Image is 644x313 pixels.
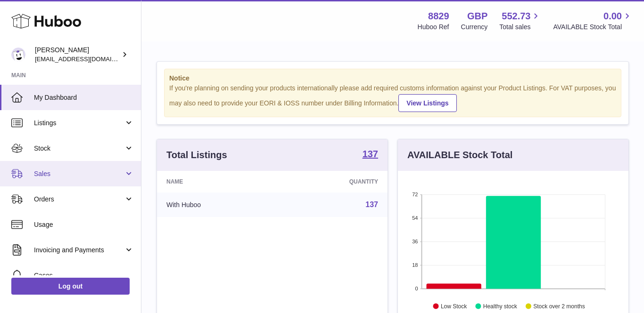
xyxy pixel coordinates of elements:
[157,193,279,217] td: With Huboo
[34,195,124,204] span: Orders
[412,262,418,268] text: 18
[365,201,378,209] a: 137
[415,286,418,291] text: 0
[398,94,456,112] a: View Listings
[603,10,622,23] span: 0.00
[412,192,418,197] text: 72
[34,246,124,255] span: Invoicing and Payments
[412,239,418,244] text: 36
[363,149,378,161] a: 137
[34,119,124,128] span: Listings
[502,10,530,23] span: 552.73
[34,144,124,153] span: Stock
[35,46,120,64] div: [PERSON_NAME]
[499,23,541,32] span: Total sales
[363,149,378,159] strong: 137
[533,303,585,309] text: Stock over 2 months
[461,23,488,32] div: Currency
[412,215,418,221] text: 54
[428,10,449,23] strong: 8829
[553,23,633,32] span: AVAILABLE Stock Total
[169,74,616,83] strong: Notice
[11,48,25,62] img: commandes@kpmatech.com
[441,303,467,309] text: Low Stock
[499,10,541,32] a: 552.73 Total sales
[34,271,134,280] span: Cases
[553,10,633,32] a: 0.00 AVAILABLE Stock Total
[467,10,487,23] strong: GBP
[11,278,130,295] a: Log out
[34,93,134,102] span: My Dashboard
[34,220,134,229] span: Usage
[407,149,512,161] h3: AVAILABLE Stock Total
[34,169,124,178] span: Sales
[418,23,449,32] div: Huboo Ref
[169,84,616,112] div: If you're planning on sending your products internationally please add required customs informati...
[157,171,279,193] th: Name
[279,171,388,193] th: Quantity
[166,149,227,161] h3: Total Listings
[35,55,139,63] span: [EMAIL_ADDRESS][DOMAIN_NAME]
[483,303,518,309] text: Healthy stock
